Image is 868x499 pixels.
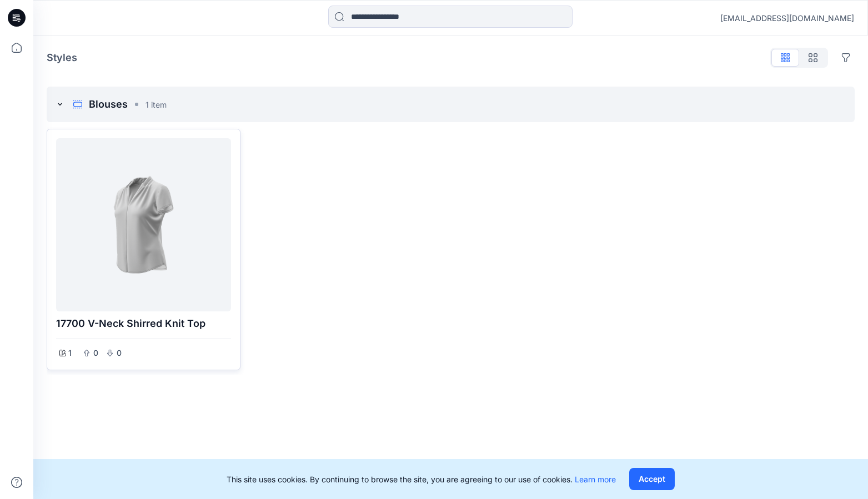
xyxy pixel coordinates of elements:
button: Options [837,49,855,67]
button: Accept [629,468,675,490]
a: Learn more [575,475,616,484]
p: 1 [68,346,72,360]
p: 1 item [145,99,167,110]
p: 0 [116,346,122,360]
p: Styles [47,50,77,65]
p: 0 [92,346,99,360]
p: 17700 V-Neck Shirred Knit Top [56,316,231,331]
p: Blouses [89,97,128,112]
div: [EMAIL_ADDRESS][DOMAIN_NAME] [720,12,854,24]
p: This site uses cookies. By continuing to browse the site, you are agreeing to our use of cookies. [227,473,616,485]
